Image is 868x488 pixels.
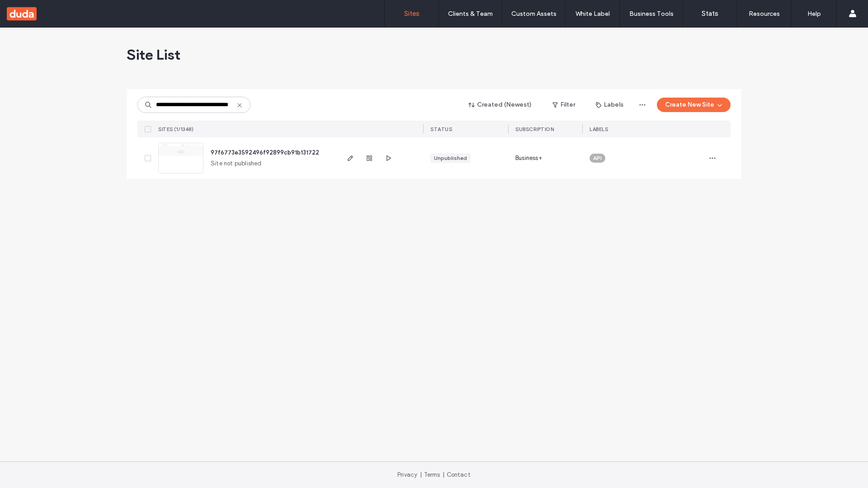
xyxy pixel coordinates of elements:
[593,154,602,162] span: API
[448,10,493,18] label: Clients & Team
[588,98,632,112] button: Labels
[211,149,319,156] a: 97f6773e3592496f92899cb91b131722
[702,9,718,18] label: Stats
[443,471,444,478] span: |
[424,471,440,478] a: Terms
[447,471,471,478] a: Contact
[211,159,262,168] span: Site not published
[749,10,780,18] label: Resources
[576,10,610,18] label: White Label
[158,126,193,132] span: SITES (1/1348)
[511,10,557,18] label: Custom Assets
[434,154,467,162] div: Unpublished
[543,98,584,112] button: Filter
[404,9,420,18] label: Sites
[515,126,554,132] span: SUBSCRIPTION
[515,154,542,163] span: Business+
[23,6,42,14] span: Help
[127,46,180,64] span: Site List
[397,471,417,478] a: Privacy
[629,10,674,18] label: Business Tools
[807,10,821,18] label: Help
[590,126,608,132] span: LABELS
[420,471,422,478] span: |
[657,98,731,112] button: Create New Site
[461,98,540,112] button: Created (Newest)
[430,126,452,132] span: STATUS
